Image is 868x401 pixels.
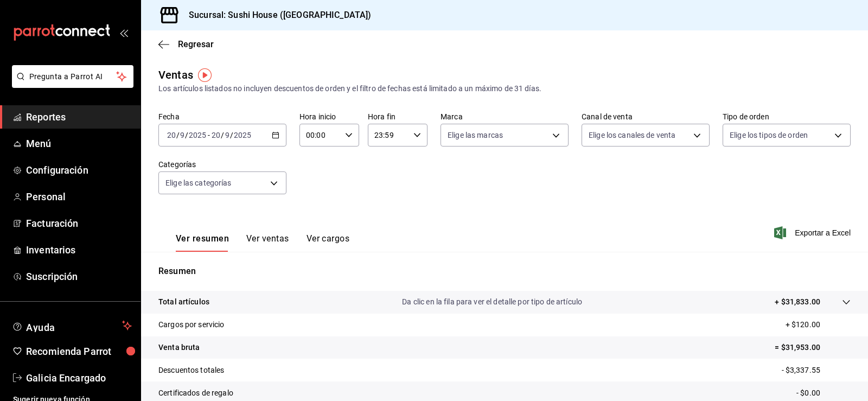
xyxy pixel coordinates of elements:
span: Ayuda [26,319,118,332]
label: Tipo de orden [723,113,851,120]
img: Tooltip marker [198,68,212,82]
p: Cargos por servicio [158,319,225,330]
a: Pregunta a Parrot AI [8,79,133,90]
span: Suscripción [26,269,132,284]
button: Ver ventas [246,233,289,252]
div: Ventas [158,67,193,83]
span: / [176,131,180,139]
span: Elige los canales de venta [589,130,675,141]
button: Regresar [158,39,214,49]
div: Los artículos listados no incluyen descuentos de orden y el filtro de fechas está limitado a un m... [158,83,851,94]
button: open_drawer_menu [119,28,128,37]
input: ---- [188,131,207,139]
span: Reportes [26,110,132,124]
input: -- [180,131,185,139]
span: Personal [26,189,132,204]
button: Ver resumen [176,233,229,252]
label: Marca [441,113,569,120]
p: + $31,833.00 [775,296,820,308]
h3: Sucursal: Sushi House ([GEOGRAPHIC_DATA]) [180,9,371,22]
span: Inventarios [26,243,132,257]
span: Elige las categorías [165,177,232,188]
span: Galicia Encargado [26,371,132,385]
button: Ver cargos [307,233,350,252]
p: + $120.00 [786,319,851,330]
input: -- [211,131,221,139]
p: Venta bruta [158,342,200,353]
span: Facturación [26,216,132,231]
input: -- [225,131,230,139]
p: Total artículos [158,296,209,308]
label: Canal de venta [582,113,710,120]
p: Resumen [158,265,851,278]
span: / [230,131,233,139]
p: Da clic en la fila para ver el detalle por tipo de artículo [402,296,582,308]
span: Recomienda Parrot [26,344,132,359]
p: - $0.00 [796,387,851,399]
p: Descuentos totales [158,365,224,376]
span: / [185,131,188,139]
span: Elige las marcas [448,130,503,141]
span: Menú [26,136,132,151]
label: Fecha [158,113,286,120]
label: Hora fin [368,113,427,120]
span: - [208,131,210,139]
input: -- [167,131,176,139]
span: / [221,131,224,139]
input: ---- [233,131,252,139]
label: Hora inicio [299,113,359,120]
p: - $3,337.55 [782,365,851,376]
p: Certificados de regalo [158,387,233,399]
span: Pregunta a Parrot AI [29,71,117,82]
div: navigation tabs [176,233,349,252]
span: Configuración [26,163,132,177]
label: Categorías [158,161,286,168]
p: = $31,953.00 [775,342,851,353]
span: Elige los tipos de orden [730,130,808,141]
button: Pregunta a Parrot AI [12,65,133,88]
button: Exportar a Excel [776,226,851,239]
span: Regresar [178,39,214,49]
